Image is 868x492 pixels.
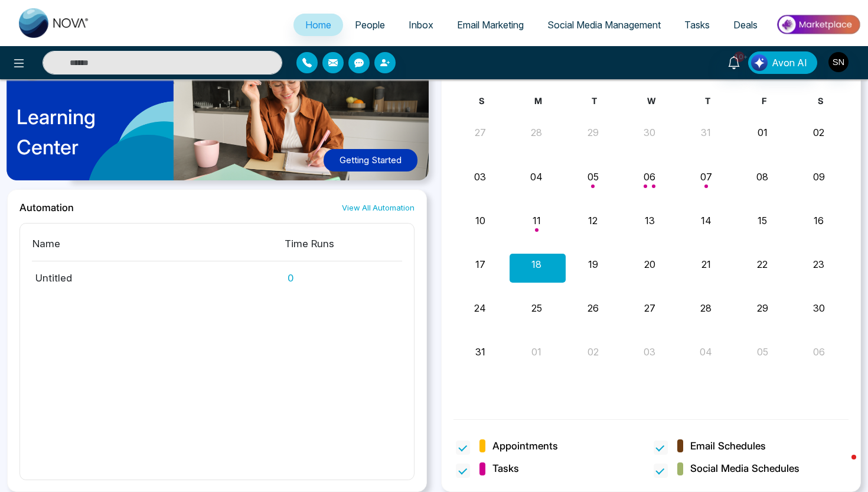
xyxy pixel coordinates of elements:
[305,19,331,31] span: Home
[772,56,807,70] span: Avon AI
[475,345,485,359] button: 31
[7,38,427,190] a: LearningCenterGetting Started
[813,345,825,359] button: 06
[457,19,524,31] span: Email Marketing
[475,125,486,140] button: 27
[343,14,397,36] a: People
[684,19,710,31] span: Tasks
[690,439,766,454] span: Email Schedules
[32,261,284,286] td: Untitled
[355,19,385,31] span: People
[722,14,769,36] a: Deals
[733,19,758,31] span: Deals
[445,14,536,36] a: Email Marketing
[644,345,655,359] button: 03
[818,96,823,106] span: S
[284,261,402,286] td: 0
[705,96,710,106] span: T
[324,149,417,172] button: Getting Started
[814,213,824,228] button: 16
[475,257,485,271] button: 17
[17,102,96,162] p: Learning Center
[748,51,817,74] button: Avon AI
[701,213,712,228] button: 14
[531,301,542,315] button: 25
[700,345,712,359] button: 04
[592,96,597,106] span: T
[758,213,767,228] button: 15
[397,14,445,36] a: Inbox
[342,202,415,213] a: View All Automation
[751,54,768,71] img: Lead Flow
[828,52,849,72] img: User Avatar
[701,125,711,140] button: 31
[474,170,486,184] button: 03
[673,14,722,36] a: Tasks
[588,125,599,140] button: 29
[813,301,825,315] button: 30
[531,257,541,271] button: 18
[1,34,442,193] img: home-learning-center.png
[720,51,748,72] a: 10+
[644,125,655,140] button: 30
[409,19,433,31] span: Inbox
[813,257,824,271] button: 23
[284,235,402,261] th: Time Runs
[647,96,655,106] span: W
[530,170,543,184] button: 04
[775,11,861,38] img: Market-place.gif
[762,96,766,106] span: F
[828,452,856,480] iframe: Intercom live chat
[700,301,712,315] button: 28
[479,96,484,106] span: S
[690,461,800,477] span: Social Media Schedules
[588,257,598,271] button: 19
[813,170,825,184] button: 09
[492,439,558,454] span: Appointments
[645,213,655,228] button: 13
[757,257,768,271] button: 22
[293,14,343,36] a: Home
[15,46,94,80] img: image
[19,8,90,38] img: Nova CRM Logo
[734,51,745,62] span: 10+
[475,213,485,228] button: 10
[534,96,542,106] span: M
[536,14,673,36] a: Social Media Management
[32,235,284,261] th: Name
[813,125,824,140] button: 02
[492,461,519,477] span: Tasks
[701,257,711,271] button: 21
[547,19,661,31] span: Social Media Management
[757,345,768,359] button: 05
[453,95,849,405] div: Month View
[531,345,541,359] button: 01
[757,301,768,315] button: 29
[588,345,599,359] button: 02
[19,202,74,213] h2: Automation
[756,170,768,184] button: 08
[588,301,599,315] button: 26
[531,125,542,140] button: 28
[588,213,598,228] button: 12
[474,301,486,315] button: 24
[644,257,655,271] button: 20
[644,301,655,315] button: 27
[758,125,768,140] button: 01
